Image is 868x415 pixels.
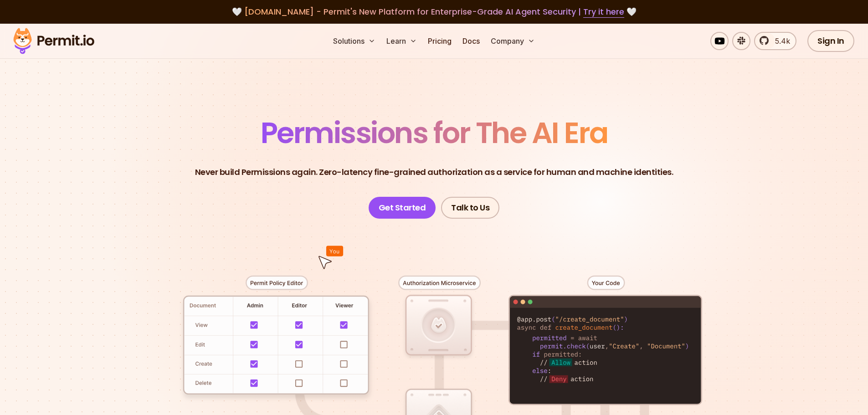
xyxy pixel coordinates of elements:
a: 5.4k [754,32,796,50]
span: 5.4k [770,36,790,46]
div: 🤍 🤍 [22,5,846,18]
button: Company [487,32,539,50]
button: Solutions [329,32,379,50]
p: Never build Permissions again. Zero-latency fine-grained authorization as a service for human and... [195,166,673,179]
img: Permit logo [9,26,98,56]
a: Docs [459,32,483,50]
a: Try it here [583,6,624,18]
button: Learn [383,32,421,50]
span: [DOMAIN_NAME] - Permit's New Platform for Enterprise-Grade AI Agent Security | [244,6,624,17]
span: Permissions for The AI Era [261,113,608,153]
a: Get Started [369,197,436,219]
a: Sign In [807,30,854,52]
a: Talk to Us [441,197,499,219]
a: Pricing [424,32,455,50]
